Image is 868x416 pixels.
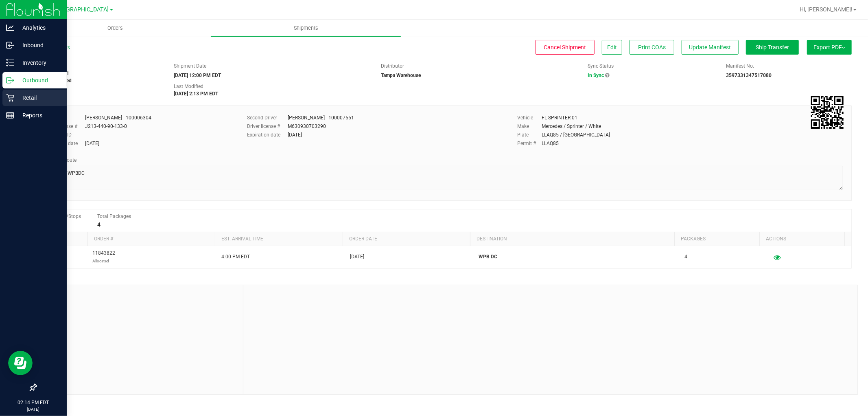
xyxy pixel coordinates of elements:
[174,62,206,70] label: Shipment Date
[247,123,288,130] label: Driver license #
[36,62,162,70] span: Shipment #
[6,59,14,67] inline-svg: Inventory
[689,44,731,51] span: Update Manifest
[247,114,288,121] label: Second Driver
[759,232,844,246] th: Actions
[6,41,14,49] inline-svg: Inbound
[215,232,343,246] th: Est. arrival time
[4,406,63,412] p: [DATE]
[283,24,329,32] span: Shipments
[542,131,610,139] div: LLAQ85 / [GEOGRAPHIC_DATA]
[479,253,675,261] p: WPB DC
[518,123,542,130] label: Make
[20,20,210,37] a: Orders
[807,40,852,55] button: Export PDF
[638,44,666,51] span: Print COAs
[682,40,739,55] button: Update Manifest
[544,44,586,51] span: Cancel Shipment
[14,23,63,33] p: Analytics
[630,40,674,55] button: Print COAs
[14,40,63,50] p: Inbound
[536,40,595,55] button: Cancel Shipment
[602,40,622,55] button: Edit
[93,257,116,265] p: Allocated
[6,94,14,102] inline-svg: Retail
[542,123,601,130] div: Mercedes / Sprinter / White
[674,232,759,246] th: Packages
[85,123,127,130] div: J213-440-90-133-0
[210,20,401,37] a: Shipments
[53,6,109,13] span: [GEOGRAPHIC_DATA]
[14,58,63,68] p: Inventory
[756,44,789,51] span: Ship Transfer
[542,140,559,147] div: LLAQ85
[343,232,470,246] th: Order date
[8,351,33,375] iframe: Resource center
[684,253,687,261] span: 4
[221,253,250,261] span: 4:00 PM EDT
[288,131,302,139] div: [DATE]
[6,111,14,119] inline-svg: Reports
[746,40,799,55] button: Ship Transfer
[350,253,364,261] span: [DATE]
[288,123,326,130] div: M630930703290
[93,249,116,265] span: 11843822
[381,73,421,78] strong: Tampa Warehouse
[14,93,63,103] p: Retail
[518,140,542,147] label: Permit #
[470,232,674,246] th: Destination
[607,44,617,51] span: Edit
[174,91,218,97] strong: [DATE] 2:13 PM EDT
[6,76,14,84] inline-svg: Outbound
[542,114,578,121] div: FL-SPRINTER-01
[97,214,131,219] span: Total Packages
[811,96,844,129] img: Scan me!
[174,83,203,90] label: Last Modified
[6,24,14,32] inline-svg: Analytics
[381,62,404,70] label: Distributor
[4,399,63,406] p: 02:14 PM EDT
[811,96,844,129] qrcode: 20250825-001
[247,131,288,139] label: Expiration date
[800,6,853,13] span: Hi, [PERSON_NAME]!
[14,110,63,120] p: Reports
[726,73,772,78] strong: 3597331347517080
[42,291,237,301] span: Notes
[588,62,614,70] label: Sync Status
[85,140,99,147] div: [DATE]
[85,114,151,121] div: [PERSON_NAME] - 100006304
[87,232,215,246] th: Order #
[174,73,221,78] strong: [DATE] 12:00 PM EDT
[518,114,542,121] label: Vehicle
[14,75,63,85] p: Outbound
[518,131,542,139] label: Plate
[726,62,754,70] label: Manifest No.
[288,114,354,121] div: [PERSON_NAME] - 100007551
[588,73,604,78] span: In Sync
[97,221,101,228] strong: 4
[96,24,134,32] span: Orders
